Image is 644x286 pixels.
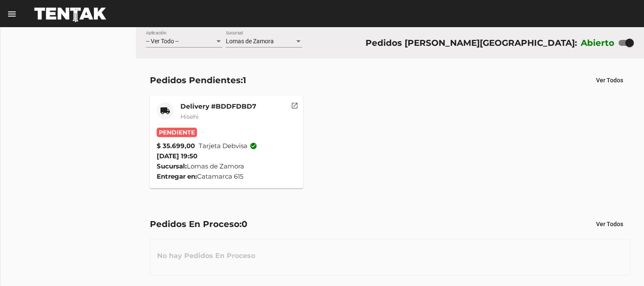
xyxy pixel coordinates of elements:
[589,216,630,232] button: Ver Todos
[157,128,197,137] span: Pendiente
[180,102,256,111] mat-card-title: Delivery #BDDFDBD7
[242,219,247,229] span: 0
[157,141,195,151] strong: $ 35.699,00
[589,73,630,88] button: Ver Todos
[596,77,623,84] span: Ver Todos
[160,106,170,116] mat-icon: local_shipping
[146,38,179,45] span: -- Ver Todo --
[157,161,296,171] div: Lomas de Zamora
[366,36,577,50] div: Pedidos [PERSON_NAME][GEOGRAPHIC_DATA]:
[150,217,247,231] div: Pedidos En Proceso:
[157,171,296,182] div: Catamarca 615
[243,75,246,85] span: 1
[157,172,197,180] strong: Entregar en:
[199,141,257,151] span: Tarjeta debvisa
[291,101,298,108] mat-icon: open_in_new
[157,162,187,170] strong: Sucursal:
[596,221,623,227] span: Ver Todos
[250,142,257,150] mat-icon: check_circle
[7,9,17,19] mat-icon: menu
[180,113,199,121] span: Hisehi
[581,36,615,50] label: Abierto
[226,38,274,45] span: Lomas de Zamora
[150,243,262,269] h3: No hay Pedidos En Proceso
[150,73,246,87] div: Pedidos Pendientes:
[157,152,197,160] span: [DATE] 19:50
